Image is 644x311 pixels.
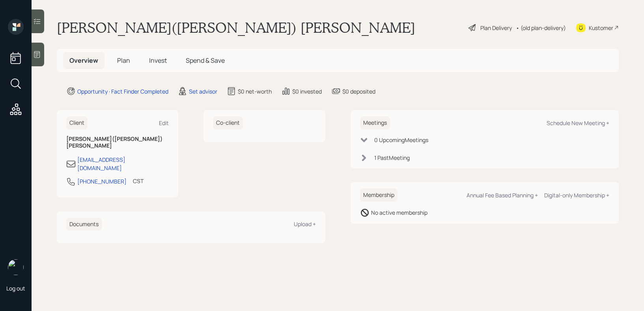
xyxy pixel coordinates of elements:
img: retirable_logo.png [8,259,24,275]
div: $0 net-worth [238,87,272,96]
div: Upload + [294,220,316,228]
div: Opportunity · Fact Finder Completed [77,87,168,96]
div: Annual Fee Based Planning + [467,191,538,199]
h6: Meetings [360,116,390,129]
div: [PHONE_NUMBER] [77,177,127,185]
h6: [PERSON_NAME]([PERSON_NAME]) [PERSON_NAME] [66,136,169,149]
h6: Co-client [213,116,243,129]
span: Plan [117,56,130,65]
div: CST [133,177,144,185]
span: Overview [69,56,98,65]
div: $0 invested [292,87,322,96]
div: Schedule New Meeting + [547,119,609,127]
div: [EMAIL_ADDRESS][DOMAIN_NAME] [77,155,169,172]
div: Plan Delivery [480,24,512,32]
div: Log out [6,285,25,292]
div: 1 Past Meeting [374,154,410,162]
div: $0 deposited [342,87,375,96]
div: Edit [159,119,169,127]
div: Digital-only Membership + [544,191,609,199]
div: Kustomer [589,24,613,32]
h6: Membership [360,189,398,202]
h6: Documents [66,218,102,231]
div: Set advisor [189,87,217,96]
h1: [PERSON_NAME]([PERSON_NAME]) [PERSON_NAME] [57,19,415,36]
h6: Client [66,116,88,129]
div: • (old plan-delivery) [516,24,566,32]
span: Spend & Save [186,56,225,65]
div: 0 Upcoming Meeting s [374,136,428,144]
span: Invest [149,56,167,65]
div: No active membership [371,208,427,217]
